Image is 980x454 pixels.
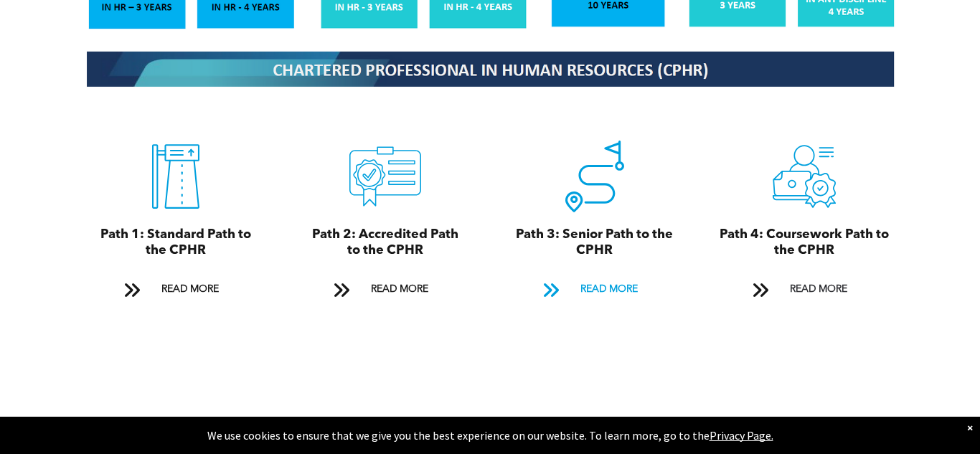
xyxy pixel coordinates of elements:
[312,228,458,257] span: Path 2: Accredited Path to the CPHR
[720,228,889,257] span: Path 4: Coursework Path to the CPHR
[366,276,433,303] span: READ MORE
[710,428,773,443] a: Privacy Page.
[785,276,852,303] span: READ MORE
[114,276,237,303] a: READ MORE
[533,276,656,303] a: READ MORE
[516,228,673,257] span: Path 3: Senior Path to the CPHR
[575,276,643,303] span: READ MORE
[743,276,866,303] a: READ MORE
[967,420,973,435] div: Dismiss notification
[324,276,447,303] a: READ MORE
[100,228,251,257] span: Path 1: Standard Path to the CPHR
[156,276,224,303] span: READ MORE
